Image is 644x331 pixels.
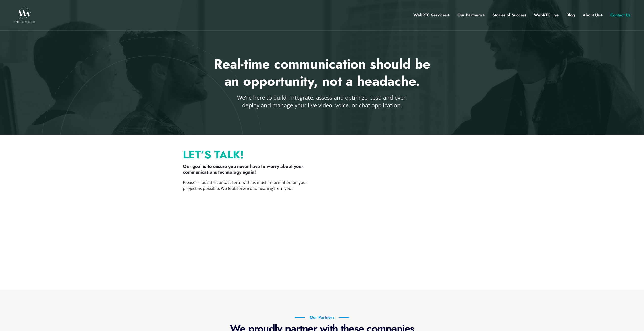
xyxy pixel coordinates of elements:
[295,315,349,320] h6: Our Partners
[183,164,317,175] p: Our goal is to ensure you never have to worry about your communications technology again!
[492,12,526,18] a: Stories of Success
[583,12,603,18] a: About Us
[14,8,35,23] img: WebRTC.ventures
[457,12,485,18] a: Our Partners
[534,12,559,18] a: WebRTC Live
[183,151,317,159] p: Let’s Talk!
[183,179,317,191] p: Please fill out the contact form with as much information on your project as possible. We look fo...
[208,56,437,90] h2: Real-time communication should be an opportunity, not a headache.
[413,12,450,18] a: WebRTC Services
[183,196,317,272] iframe: The Complexity of WebRTC
[236,94,408,109] p: We’re here to build, integrate, assess and optimize, test, and even deploy and manage your live v...
[566,12,575,18] a: Blog
[610,12,630,18] a: Contact Us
